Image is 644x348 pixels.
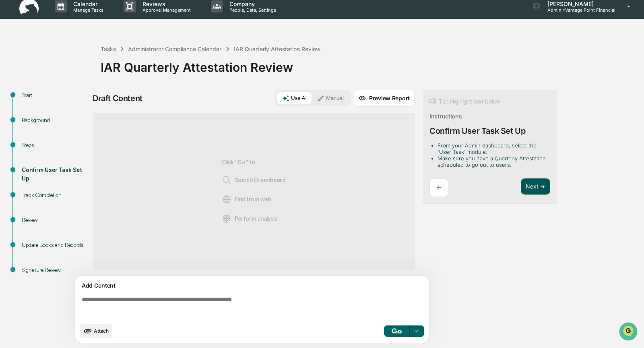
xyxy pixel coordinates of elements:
div: Tasks [101,46,116,52]
span: Preclearance [16,101,52,110]
img: Go [392,328,401,333]
img: Analysis [222,214,231,224]
div: Confirm User Task Set Up [429,126,525,136]
div: IAR Quarterly Attestation Review [234,46,320,52]
p: How can we help? [8,17,147,30]
p: Reviews [136,0,195,7]
div: 🗄️ [58,102,65,109]
span: Search Greenboard [222,175,286,185]
p: [PERSON_NAME] [541,0,615,7]
iframe: Open customer support [618,321,640,343]
p: Calendar [67,0,107,7]
span: Pylon [80,137,97,143]
div: Review [22,216,88,224]
div: Instructions [429,113,462,120]
div: IAR Quarterly Attestation Review [101,54,640,75]
img: 1746055101610-c473b297-6a78-478c-a979-82029cc54cd1 [8,62,23,76]
a: Powered byPylon [57,136,97,143]
li: Make sure you have a Quarterly Attestation scheduled to go out to users. [438,155,547,168]
div: Update Books and Records [22,241,88,249]
p: Approval Management [136,7,195,13]
button: Use AI [277,92,312,104]
div: Steps [22,141,88,149]
div: Track Completion [22,191,88,199]
span: Data Lookup [16,117,51,125]
div: Signature Review [22,266,88,274]
button: Start new chat [137,64,147,74]
button: Next ➔ [521,178,550,195]
span: Attestations [66,101,100,110]
a: 🗄️Attestations [55,98,103,113]
div: Tip: Highlight text below [429,97,500,106]
div: Administrator Compliance Calendar [128,46,221,52]
div: Start [22,91,88,99]
button: Manual [312,92,349,104]
p: People, Data, Settings [223,7,280,13]
li: From your Admin dashboard, select the 'User Task' module. [438,142,547,155]
button: upload document [80,324,112,338]
a: 🖐️Preclearance [5,98,55,113]
div: 🖐️ [8,102,14,109]
div: Confirm User Task Set Up [22,166,88,183]
span: Find from web [222,195,271,204]
div: We're available if you need us! [27,70,102,76]
p: ← [436,184,442,191]
img: Web [222,195,231,204]
img: Search [222,175,231,185]
div: Background [22,116,88,124]
div: Start new chat [27,62,132,70]
div: 🔎 [8,118,14,124]
span: Perform analysis [222,214,278,224]
button: Go [384,325,410,337]
p: Admin • Vantage Point Financial [541,7,615,13]
p: Manage Tasks [67,7,107,13]
button: Preview Report [354,90,415,107]
span: Attach [94,328,109,334]
div: Draft Content [93,93,142,103]
a: 🔎Data Lookup [5,114,54,128]
div: Add Content [80,281,424,290]
p: Company [223,0,280,7]
div: Click "Go" to [222,126,286,256]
